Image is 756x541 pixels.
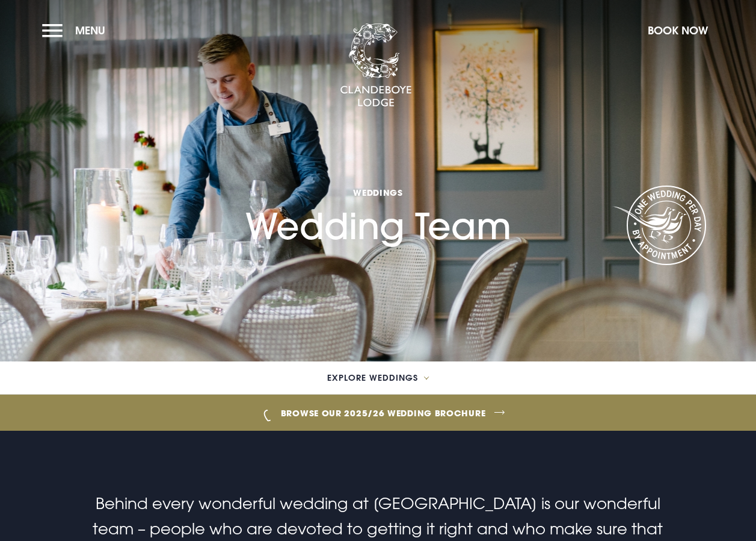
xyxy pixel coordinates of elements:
h1: Wedding Team [245,120,511,248]
button: Menu [42,17,111,43]
span: Explore Weddings [327,374,418,382]
span: Menu [75,23,105,37]
img: Clandeboye Lodge [340,23,412,108]
span: Weddings [245,187,511,198]
button: Book Now [642,17,714,43]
